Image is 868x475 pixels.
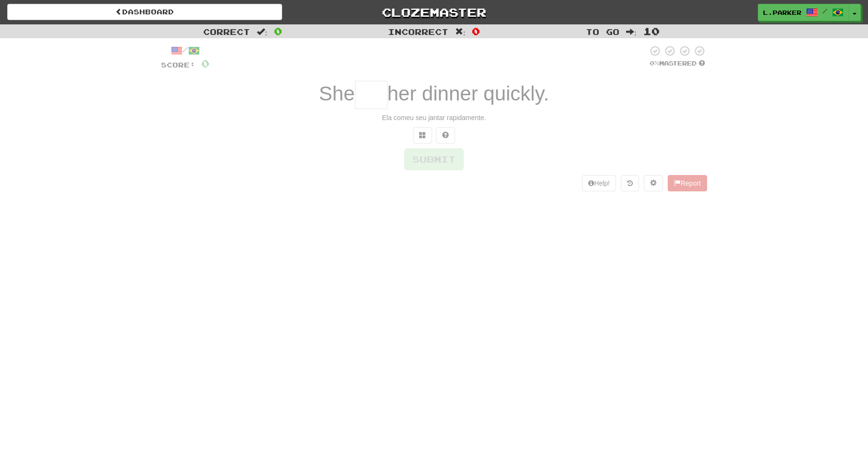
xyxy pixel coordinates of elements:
div: Mastered [648,59,707,68]
a: L.Parker / [758,4,849,21]
div: / [161,45,209,57]
button: Single letter hint - you only get 1 per sentence and score half the points! alt+h [436,127,455,144]
span: L.Parker [763,8,801,17]
span: Correct [203,27,250,36]
button: Round history (alt+y) [621,175,639,191]
button: Submit [404,148,464,170]
a: Clozemaster [297,4,571,21]
button: Switch sentence to multiple choice alt+p [413,127,432,144]
span: / [822,8,827,14]
span: : [257,28,267,36]
span: 0 [274,25,282,37]
span: : [455,28,466,36]
span: 0 % [650,59,659,67]
span: She [319,82,355,105]
span: her dinner quickly. [388,82,549,105]
span: 0 [201,57,209,69]
button: Help! [582,175,616,191]
div: Ela comeu seu jantar rapidamente. [161,113,707,122]
span: : [626,28,637,36]
span: Score: [161,61,195,69]
button: Report [668,175,707,191]
span: 10 [643,25,660,37]
span: To go [586,27,619,36]
span: Incorrect [388,27,448,36]
span: 0 [472,25,480,37]
a: Dashboard [7,4,282,20]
